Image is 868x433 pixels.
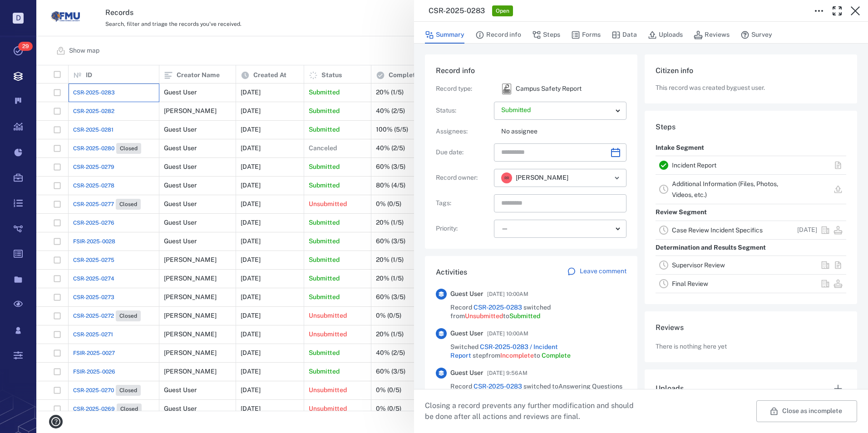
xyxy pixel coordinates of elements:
[656,84,846,93] p: This record was created by guest user .
[656,240,766,256] p: Determination and Results Segment
[656,140,704,156] p: Intake Segment
[810,2,828,20] button: Toggle to Edit Boxes
[672,226,763,234] a: Case Review Incident Specifics
[425,256,637,413] div: ActivitiesLeave commentGuest User[DATE] 10:00AMRecord CSR-2025-0283 switched fromUnsubmittedtoSub...
[694,26,730,44] button: Reviews
[501,84,512,94] div: Campus Safety Report
[567,267,626,278] a: Leave comment
[450,303,626,321] span: Record switched from to
[475,26,521,44] button: Record info
[571,26,601,44] button: Forms
[672,280,708,287] a: Final Review
[494,7,511,15] span: Open
[501,223,612,234] div: —
[501,127,626,136] p: No assignee
[645,54,857,111] div: Citizen infoThis record was created byguest user.
[425,26,464,44] button: Summary
[611,172,623,184] button: Open
[645,111,857,312] div: StepsIntake SegmentIncident ReportAdditional Information (Files, Photos, Videos, etc.)Review Segm...
[436,84,490,93] p: Record type :
[645,311,857,369] div: ReviewsThere is nothing here yet
[542,352,571,359] span: Complete
[487,328,528,339] span: [DATE] 10:00AM
[740,26,772,44] button: Survey
[429,5,485,16] h3: CSR-2025-0283
[756,400,857,422] button: Close as incomplete
[797,226,817,235] p: [DATE]
[450,343,626,360] span: Switched step from to
[13,13,24,24] p: D
[656,322,846,333] h6: Reviews
[436,224,490,233] p: Priority :
[656,65,846,76] h6: Citizen info
[473,383,522,390] a: CSR-2025-0283
[607,143,625,162] button: Choose date
[450,329,483,338] span: Guest User
[672,180,778,198] a: Additional Information (Files, Photos, Videos, etc.)
[436,127,490,136] p: Assignees :
[487,289,528,300] span: [DATE] 10:00AM
[672,162,716,169] a: Incident Report
[648,26,683,44] button: Uploads
[436,65,626,76] h6: Record info
[436,106,490,115] p: Status :
[501,172,512,183] div: R R
[846,2,864,20] button: Close
[656,204,707,221] p: Review Segment
[672,261,725,269] a: Supervisor Review
[465,312,503,320] span: Unsubmitted
[509,312,540,320] span: Submitted
[450,290,483,299] span: Guest User
[436,173,490,182] p: Record owner :
[558,383,622,390] span: Answering Questions
[656,342,727,351] p: There is nothing here yet
[828,2,846,20] button: Toggle Fullscreen
[516,84,582,93] p: Campus Safety Report
[436,199,490,208] p: Tags :
[656,383,684,394] h6: Uploads
[532,26,560,44] button: Steps
[501,106,612,115] p: Submitted
[425,400,641,422] p: Closing a record prevents any further modification and should be done after all actions and revie...
[450,382,622,391] span: Record switched to
[450,343,558,359] a: CSR-2025-0283 / Incident Report
[612,26,637,44] button: Data
[436,267,467,278] h6: Activities
[656,122,846,133] h6: Steps
[425,54,637,256] div: Record infoRecord type:icon Campus Safety ReportCampus Safety ReportStatus:Assignees:No assigneeD...
[580,267,626,276] p: Leave comment
[80,6,99,15] span: Help
[500,352,534,359] span: Incomplete
[487,368,528,379] span: [DATE] 9:56AM
[501,84,512,94] img: icon Campus Safety Report
[450,369,483,378] span: Guest User
[645,369,857,429] div: UploadsThere is nothing here yet
[436,148,490,157] p: Due date :
[516,173,568,182] span: [PERSON_NAME]
[18,42,33,51] span: 29
[473,304,522,311] a: CSR-2025-0283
